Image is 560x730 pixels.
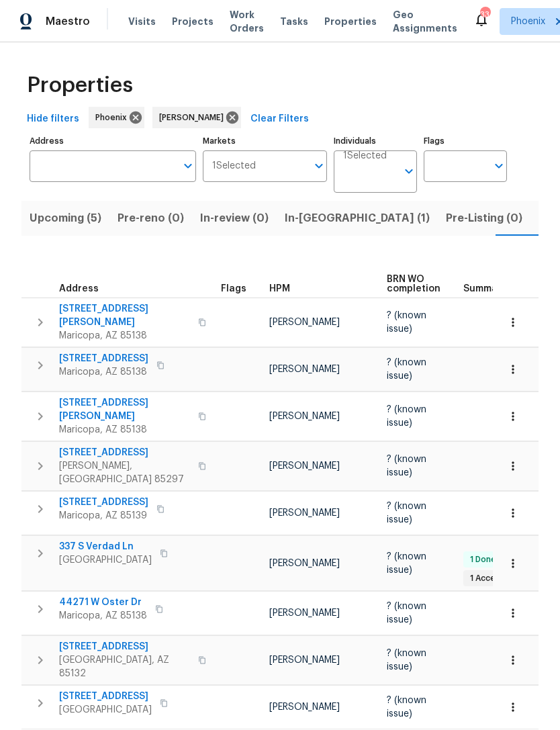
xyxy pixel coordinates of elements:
button: Hide filters [21,107,85,132]
span: Tasks [280,17,308,26]
span: Maricopa, AZ 85138 [59,609,147,623]
span: Maricopa, AZ 85138 [59,365,148,379]
span: [PERSON_NAME] [269,655,340,665]
span: Projects [172,15,214,28]
button: Open [310,156,328,175]
span: ? (known issue) [387,311,426,334]
span: [GEOGRAPHIC_DATA] [59,703,152,717]
div: 33 [480,8,489,21]
span: In-[GEOGRAPHIC_DATA] (1) [285,209,430,228]
span: Maricopa, AZ 85138 [59,329,190,343]
button: Open [489,156,508,175]
span: Pre-Listing (0) [446,209,522,228]
span: Summary [463,284,507,293]
span: 1 Done [465,554,502,565]
div: [PERSON_NAME] [152,107,241,128]
span: [PERSON_NAME] [269,461,340,471]
span: [STREET_ADDRESS] [59,352,148,365]
span: Maricopa, AZ 85139 [59,509,148,522]
span: BRN WO completion [387,275,440,293]
span: Maestro [46,15,90,28]
span: [PERSON_NAME] [159,111,229,124]
span: 1 Selected [212,161,256,172]
span: Hide filters [27,111,79,128]
span: 1 Selected [343,150,387,162]
button: Open [179,156,197,175]
label: Markets [203,137,328,145]
label: Flags [424,137,507,145]
span: Address [59,284,99,293]
span: ? (known issue) [387,696,426,719]
span: [STREET_ADDRESS][PERSON_NAME] [59,302,190,329]
span: [PERSON_NAME] [269,608,340,618]
span: [PERSON_NAME] [269,365,340,374]
button: Open [400,162,418,181]
span: 1 Accepted [465,573,521,584]
span: Work Orders [230,8,264,35]
span: [STREET_ADDRESS] [59,690,152,703]
span: Maricopa, AZ 85138 [59,423,190,437]
label: Individuals [334,137,417,145]
span: ? (known issue) [387,358,426,381]
span: [GEOGRAPHIC_DATA], AZ 85132 [59,653,190,680]
span: [STREET_ADDRESS] [59,496,148,509]
span: In-review (0) [200,209,269,228]
span: [PERSON_NAME] [269,702,340,712]
span: [GEOGRAPHIC_DATA] [59,553,152,567]
span: Clear Filters [250,111,309,128]
span: [PERSON_NAME], [GEOGRAPHIC_DATA] 85297 [59,459,190,486]
span: [STREET_ADDRESS] [59,446,190,459]
span: [PERSON_NAME] [269,318,340,327]
span: Phoenix [95,111,132,124]
span: Properties [27,79,133,92]
span: Upcoming (5) [30,209,101,228]
span: Pre-reno (0) [118,209,184,228]
span: [STREET_ADDRESS][PERSON_NAME] [59,396,190,423]
span: Geo Assignments [393,8,457,35]
span: [PERSON_NAME] [269,508,340,518]
span: ? (known issue) [387,455,426,477]
label: Address [30,137,196,145]
span: 44271 W Oster Dr [59,596,147,609]
span: ? (known issue) [387,405,426,428]
span: HPM [269,284,290,293]
span: [PERSON_NAME] [269,412,340,421]
div: Phoenix [89,107,144,128]
span: Properties [324,15,377,28]
span: [STREET_ADDRESS] [59,640,190,653]
span: Phoenix [511,15,545,28]
span: Visits [128,15,156,28]
button: Clear Filters [245,107,314,132]
span: ? (known issue) [387,552,426,575]
span: ? (known issue) [387,649,426,672]
span: ? (known issue) [387,502,426,524]
span: Flags [221,284,246,293]
span: ? (known issue) [387,602,426,625]
span: 337 S Verdad Ln [59,540,152,553]
span: [PERSON_NAME] [269,559,340,568]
